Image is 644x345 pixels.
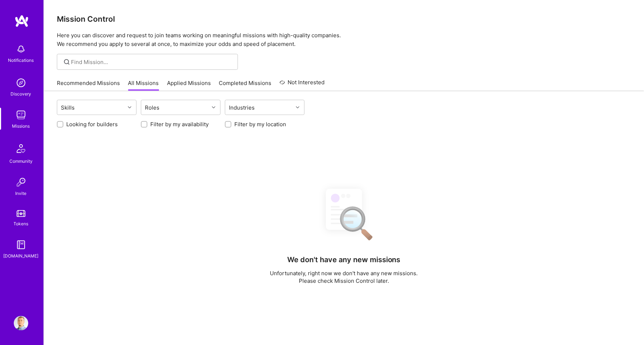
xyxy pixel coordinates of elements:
a: User Avatar [12,316,30,331]
label: Looking for builders [66,120,118,128]
img: guide book [14,238,28,252]
div: Industries [227,102,257,113]
div: Invite [16,189,27,197]
img: Invite [14,175,28,189]
p: Here you can discover and request to join teams working on meaningful missions with high-quality ... [57,31,631,48]
i: icon SearchGrey [63,58,71,66]
label: Filter by my availability [150,120,209,128]
div: Discovery [11,90,32,98]
img: Community [12,140,30,157]
img: tokens [17,210,25,217]
div: Community [9,157,33,165]
a: All Missions [128,79,159,91]
i: icon Chevron [128,106,131,109]
div: Skills [59,102,77,113]
div: [DOMAIN_NAME] [4,252,39,260]
label: Filter by my location [234,120,286,128]
a: Completed Missions [219,79,272,91]
img: teamwork [14,108,28,122]
a: Applied Missions [167,79,211,91]
div: Notifications [8,56,34,64]
img: bell [14,42,28,56]
div: Roles [143,102,162,113]
i: icon Chevron [212,106,216,109]
img: No Results [313,182,375,246]
div: Tokens [14,220,29,227]
p: Please check Mission Control later. [270,277,418,285]
img: logo [14,14,29,27]
i: icon Chevron [296,106,300,109]
h3: Mission Control [57,14,631,24]
p: Unfortunately, right now we don't have any new missions. [270,269,418,277]
img: User Avatar [14,316,28,331]
a: Not Interested [280,78,325,91]
h4: We don't have any new missions [287,255,401,264]
div: Missions [12,122,30,130]
input: Find Mission... [71,58,233,66]
img: discovery [14,76,28,90]
a: Recommended Missions [57,79,120,91]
